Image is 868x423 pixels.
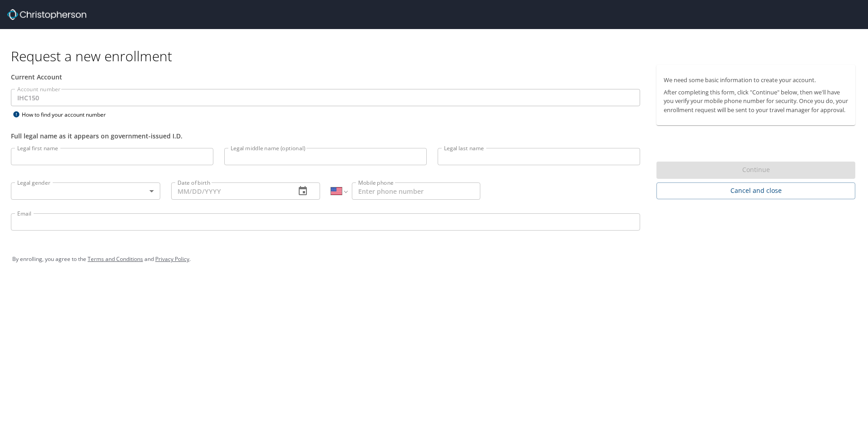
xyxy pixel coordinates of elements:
[171,182,289,200] input: MM/DD/YYYY
[664,88,848,114] p: After completing this form, click "Continue" below, then we'll have you verify your mobile phone ...
[11,109,124,120] div: How to find your account number
[7,9,86,20] img: cbt logo
[352,182,480,200] input: Enter phone number
[11,131,640,141] div: Full legal name as it appears on government-issued I.D.
[664,76,848,84] p: We need some basic information to create your account.
[11,72,640,82] div: Current Account
[155,255,189,263] a: Privacy Policy
[664,185,848,197] span: Cancel and close
[11,182,160,200] div: ​
[656,182,855,199] button: Cancel and close
[11,47,863,65] h1: Request a new enrollment
[12,248,856,271] div: By enrolling, you agree to the and .
[88,255,143,263] a: Terms and Conditions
